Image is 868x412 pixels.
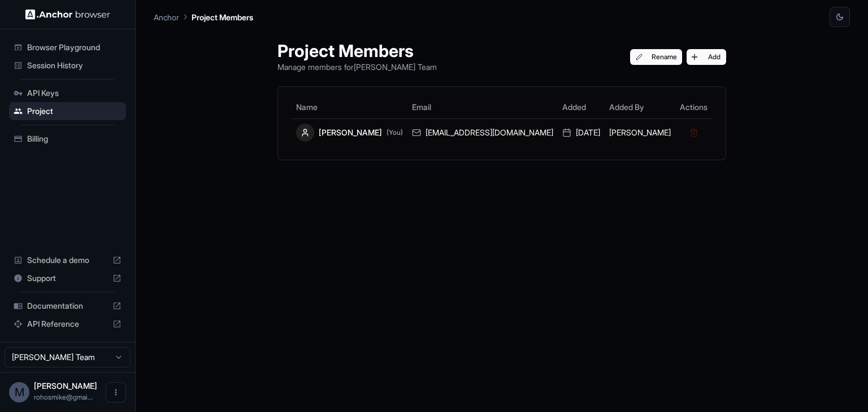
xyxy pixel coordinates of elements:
span: Schedule a demo [27,255,108,266]
div: Documentation [9,297,126,315]
td: [PERSON_NAME] [605,119,675,146]
span: Support [27,273,108,284]
th: Added By [605,96,675,119]
span: Session History [27,60,121,71]
span: Mike Roho [34,381,97,391]
p: Manage members for [PERSON_NAME] Team [277,61,437,73]
span: (You) [387,128,403,137]
span: API Reference [27,318,108,330]
span: Billing [27,133,121,144]
div: API Keys [9,84,126,102]
div: Browser Playground [9,38,126,56]
div: API Reference [9,315,126,333]
span: Browser Playground [27,42,121,53]
img: Anchor Logo [25,9,110,20]
div: M [9,382,29,402]
span: API Keys [27,87,121,99]
button: Rename [630,49,683,65]
span: Documentation [27,300,108,312]
th: Email [407,96,558,119]
div: Session History [9,56,126,74]
th: Name [292,96,407,119]
div: Billing [9,130,126,148]
div: Schedule a demo [9,251,126,269]
div: [PERSON_NAME] [296,124,403,142]
div: Project [9,102,126,120]
th: Added [558,96,605,119]
nav: breadcrumb [154,11,253,23]
th: Actions [675,96,712,119]
h1: Project Members [277,41,437,61]
p: Anchor [154,11,179,23]
span: rohosmike@gmail.com [34,393,93,401]
div: Support [9,269,126,287]
button: Add [687,49,726,65]
span: Project [27,106,121,117]
button: Open menu [106,382,126,402]
div: [EMAIL_ADDRESS][DOMAIN_NAME] [412,127,553,138]
p: Project Members [192,11,253,23]
div: [DATE] [562,127,600,138]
